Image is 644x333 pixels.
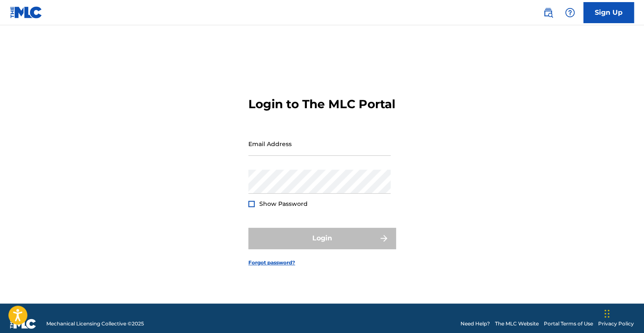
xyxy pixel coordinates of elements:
img: search [543,8,553,18]
span: Show Password [259,200,308,208]
a: The MLC Website [495,320,539,328]
div: Drag [604,301,609,326]
span: Mechanical Licensing Collective © 2025 [46,320,144,328]
a: Need Help? [460,320,490,328]
iframe: Chat Widget [602,293,644,333]
h3: Login to The MLC Portal [248,97,395,112]
div: Help [562,4,578,21]
a: Portal Terms of Use [544,320,593,328]
a: Public Search [540,4,556,21]
img: logo [10,319,36,329]
a: Forgot password? [248,259,295,266]
img: help [565,8,575,18]
a: Sign Up [583,2,634,23]
a: Privacy Policy [598,320,634,328]
img: MLC Logo [10,6,43,19]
